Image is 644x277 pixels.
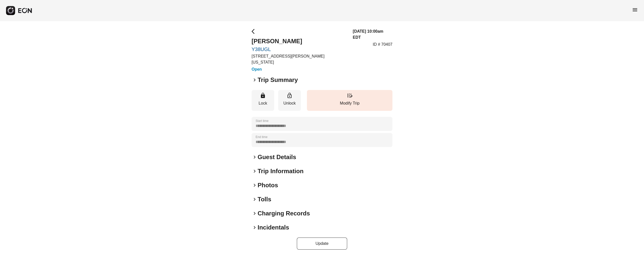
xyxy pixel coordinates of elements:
[281,100,298,106] p: Unlock
[258,153,296,161] h2: Guest Details
[309,100,390,106] p: Modify Trip
[258,181,278,189] h2: Photos
[252,37,347,45] h2: [PERSON_NAME]
[252,224,258,230] span: keyboard_arrow_right
[258,167,304,175] h2: Trip Information
[252,66,347,72] h3: Open
[307,90,392,111] button: Modify Trip
[252,28,258,34] span: arrow_back_ios
[260,93,266,99] span: lock
[252,210,258,216] span: keyboard_arrow_right
[252,77,258,83] span: keyboard_arrow_right
[297,238,347,250] button: Update
[254,100,272,106] p: Lock
[347,93,353,99] span: edit_road
[252,182,258,188] span: keyboard_arrow_right
[353,28,392,40] h3: [DATE] 10:00am EDT
[258,76,298,84] h2: Trip Summary
[287,93,293,99] span: lock_open
[373,41,392,48] p: ID # 70407
[258,223,289,232] h2: Incidentals
[252,46,347,52] a: Y38UGL
[258,209,310,217] h2: Charging Records
[258,195,271,203] h2: Tolls
[632,7,638,13] span: menu
[252,154,258,160] span: keyboard_arrow_right
[252,168,258,174] span: keyboard_arrow_right
[252,196,258,202] span: keyboard_arrow_right
[252,53,347,65] p: [STREET_ADDRESS][PERSON_NAME][US_STATE]
[252,90,274,111] button: Lock
[278,90,301,111] button: Unlock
